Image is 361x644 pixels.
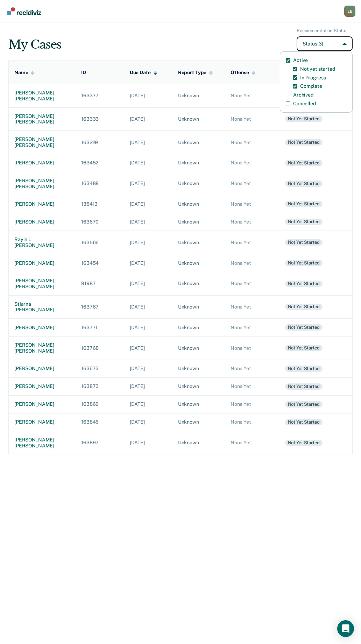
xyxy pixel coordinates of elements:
[124,395,172,413] td: [DATE]
[14,70,34,76] div: Name
[14,260,70,266] div: [PERSON_NAME]
[172,360,225,377] td: Unknown
[172,272,225,295] td: Unknown
[76,337,124,360] td: 163768
[124,254,172,272] td: [DATE]
[76,172,124,195] td: 163488
[285,419,323,425] div: Not yet started
[172,195,225,213] td: Unknown
[130,70,157,76] div: Due Date
[124,154,172,172] td: [DATE]
[14,113,70,125] div: [PERSON_NAME] [PERSON_NAME]
[297,36,353,51] button: Status(3)
[14,278,70,290] div: [PERSON_NAME] [PERSON_NAME]
[76,295,124,319] td: 163767
[231,201,274,207] div: None Yet
[172,395,225,413] td: Unknown
[285,116,323,122] div: Not yet started
[231,401,274,407] div: None Yet
[285,440,323,446] div: Not yet started
[76,319,124,337] td: 163771
[81,70,86,76] div: ID
[76,231,124,254] td: 163566
[297,28,348,34] div: Recommendation Status
[172,295,225,319] td: Unknown
[285,281,323,287] div: Not yet started
[172,107,225,131] td: Unknown
[76,360,124,377] td: 163673
[172,377,225,395] td: Unknown
[14,301,70,313] div: stjarna [PERSON_NAME]
[231,140,274,146] div: None Yet
[344,6,355,17] div: L E
[124,295,172,319] td: [DATE]
[300,83,322,89] label: Complete
[231,325,274,331] div: None Yet
[300,75,326,81] label: In Progress
[124,431,172,454] td: [DATE]
[76,213,124,231] td: 163670
[14,325,70,331] div: [PERSON_NAME]
[14,366,70,371] div: [PERSON_NAME]
[231,281,274,286] div: None Yet
[124,131,172,154] td: [DATE]
[231,345,274,351] div: None Yet
[231,260,274,266] div: None Yet
[172,431,225,454] td: Unknown
[285,181,323,187] div: Not yet started
[293,57,308,63] label: Active
[172,254,225,272] td: Unknown
[124,84,172,107] td: [DATE]
[14,236,70,248] div: rayin l [PERSON_NAME]
[231,70,255,76] div: Offense
[285,366,323,372] div: Not yet started
[14,437,70,449] div: [PERSON_NAME] [PERSON_NAME]
[76,395,124,413] td: 163869
[124,213,172,231] td: [DATE]
[14,178,70,190] div: [PERSON_NAME] [PERSON_NAME]
[124,172,172,195] td: [DATE]
[285,160,323,166] div: Not yet started
[14,201,70,207] div: [PERSON_NAME]
[337,620,354,637] div: Open Intercom Messenger
[76,107,124,131] td: 163333
[172,337,225,360] td: Unknown
[76,154,124,172] td: 163452
[172,84,225,107] td: Unknown
[285,201,323,207] div: Not yet started
[344,6,355,17] button: Profile dropdown button
[172,154,225,172] td: Unknown
[124,319,172,337] td: [DATE]
[231,440,274,446] div: None Yet
[76,131,124,154] td: 163229
[172,231,225,254] td: Unknown
[124,231,172,254] td: [DATE]
[14,401,70,407] div: [PERSON_NAME]
[7,7,41,15] img: Recidiviz
[76,254,124,272] td: 163454
[124,413,172,431] td: [DATE]
[293,101,316,107] label: Cancelled
[285,324,323,331] div: Not yet started
[76,377,124,395] td: 163873
[285,219,323,225] div: Not yet started
[14,90,70,102] div: [PERSON_NAME] [PERSON_NAME]
[285,260,323,266] div: Not yet started
[14,136,70,148] div: [PERSON_NAME] [PERSON_NAME]
[172,131,225,154] td: Unknown
[172,413,225,431] td: Unknown
[14,383,70,389] div: [PERSON_NAME]
[124,272,172,295] td: [DATE]
[231,383,274,389] div: None Yet
[172,172,225,195] td: Unknown
[231,240,274,246] div: None Yet
[14,419,70,425] div: [PERSON_NAME]
[285,139,323,146] div: Not yet started
[14,219,70,225] div: [PERSON_NAME]
[172,319,225,337] td: Unknown
[285,304,323,310] div: Not yet started
[178,70,213,76] div: Report Type
[231,304,274,310] div: None Yet
[285,239,323,246] div: Not yet started
[231,160,274,166] div: None Yet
